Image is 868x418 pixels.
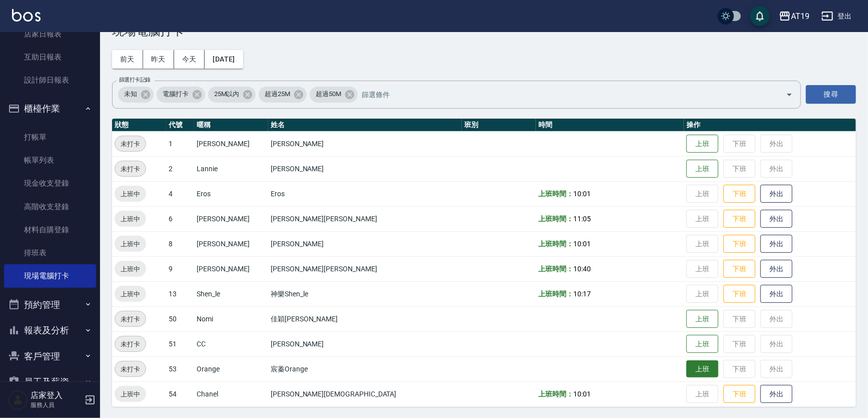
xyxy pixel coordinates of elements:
a: 現金收支登錄 [4,172,96,195]
span: 上班中 [115,264,146,274]
td: Eros [194,181,268,206]
div: 25M以內 [208,87,256,103]
td: [PERSON_NAME][PERSON_NAME] [268,206,462,231]
div: 超過25M [259,87,307,103]
td: Eros [268,181,462,206]
span: 未打卡 [115,164,146,174]
span: 未打卡 [115,139,146,149]
span: 未知 [118,89,143,99]
td: 佳穎[PERSON_NAME] [268,306,462,331]
button: 員工及薪資 [4,369,96,395]
div: 超過50M [310,87,358,103]
td: 2 [166,156,194,181]
td: 宸蓁Orange [268,356,462,381]
td: [PERSON_NAME] [194,131,268,156]
label: 篩選打卡記錄 [119,76,151,84]
span: 11:05 [573,215,591,223]
a: 高階收支登錄 [4,195,96,218]
button: 櫃檯作業 [4,96,96,122]
th: 姓名 [268,119,462,132]
span: 上班中 [115,389,146,399]
button: 客戶管理 [4,343,96,369]
th: 代號 [166,119,194,132]
span: 上班中 [115,239,146,249]
button: 下班 [723,210,755,228]
button: 下班 [723,260,755,278]
button: 前天 [112,50,143,69]
button: 上班 [686,360,718,378]
span: 未打卡 [115,314,146,324]
img: Person [8,390,28,410]
td: [PERSON_NAME] [268,231,462,256]
button: [DATE] [205,50,243,69]
p: 服務人員 [31,400,82,409]
button: 上班 [686,335,718,353]
button: 外出 [760,210,792,228]
span: 10:17 [573,290,591,298]
b: 上班時間： [538,240,573,248]
button: AT19 [775,6,813,27]
span: 上班中 [115,189,146,199]
span: 超過50M [310,89,347,99]
td: Lannie [194,156,268,181]
a: 互助日報表 [4,46,96,69]
td: [PERSON_NAME] [268,131,462,156]
button: 外出 [760,385,792,403]
td: 53 [166,356,194,381]
a: 設計師日報表 [4,69,96,92]
td: 6 [166,206,194,231]
span: 上班中 [115,214,146,224]
button: 登出 [817,7,856,26]
span: 未打卡 [115,364,146,374]
th: 狀態 [112,119,166,132]
button: 外出 [760,260,792,278]
td: 13 [166,281,194,306]
input: 篩選條件 [359,86,768,103]
div: 未知 [118,87,154,103]
th: 班別 [462,119,536,132]
td: [PERSON_NAME] [268,331,462,356]
a: 店家日報表 [4,23,96,46]
button: 報表及分析 [4,317,96,343]
a: 帳單列表 [4,149,96,172]
span: 10:01 [573,190,591,198]
div: 電腦打卡 [157,87,205,103]
h5: 店家登入 [31,390,82,400]
td: [PERSON_NAME][PERSON_NAME] [268,256,462,281]
td: 8 [166,231,194,256]
button: 外出 [760,235,792,253]
td: 9 [166,256,194,281]
b: 上班時間： [538,290,573,298]
td: 神樂Shen_le [268,281,462,306]
b: 上班時間： [538,390,573,398]
button: save [750,6,770,26]
td: 4 [166,181,194,206]
a: 現場電腦打卡 [4,264,96,287]
button: 下班 [723,285,755,303]
a: 打帳單 [4,126,96,149]
th: 暱稱 [194,119,268,132]
b: 上班時間： [538,215,573,223]
span: 10:40 [573,265,591,273]
span: 未打卡 [115,339,146,349]
th: 操作 [684,119,856,132]
span: 超過25M [259,89,296,99]
span: 10:01 [573,240,591,248]
span: 10:01 [573,390,591,398]
td: 51 [166,331,194,356]
td: Shen_le [194,281,268,306]
td: [PERSON_NAME] [194,256,268,281]
button: 今天 [174,50,205,69]
td: [PERSON_NAME][DEMOGRAPHIC_DATA] [268,381,462,406]
td: 1 [166,131,194,156]
button: Open [781,87,797,103]
button: 外出 [760,185,792,203]
button: 下班 [723,235,755,253]
td: [PERSON_NAME] [268,156,462,181]
button: 搜尋 [806,85,856,104]
td: [PERSON_NAME] [194,206,268,231]
span: 上班中 [115,289,146,299]
span: 25M以內 [208,89,246,99]
a: 排班表 [4,241,96,264]
button: 上班 [686,160,718,178]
